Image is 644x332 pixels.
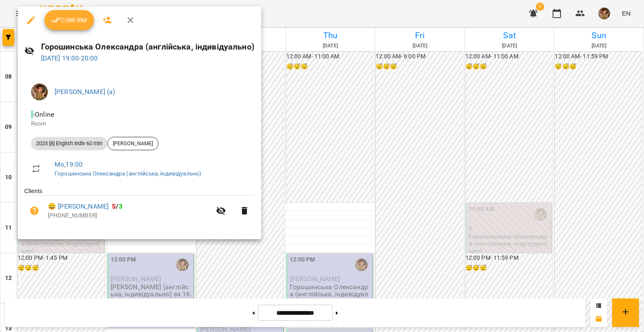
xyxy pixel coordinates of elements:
a: [PERSON_NAME] (а) [55,88,115,96]
a: Горошинська Олександра (англійська, індивідуально) [55,170,201,177]
span: Confirm [51,15,87,25]
div: [PERSON_NAME] [107,137,158,150]
span: - Online [31,110,56,118]
a: 😀 [PERSON_NAME] [48,201,109,212]
button: Unpaid. Bill the attendance? [24,201,44,221]
span: 2025 [8] English Indiv 60 min [31,140,107,147]
span: [PERSON_NAME] [108,140,158,147]
button: Confirm [44,10,94,30]
span: 3 [119,202,122,210]
ul: Clients [24,187,254,229]
a: Mo , 19:00 [55,160,83,168]
img: 166010c4e833d35833869840c76da126.jpeg [31,84,48,100]
b: / [112,202,122,210]
span: 5 [112,202,116,210]
a: [DATE] 19:00-20:00 [41,54,98,62]
h6: Горошинська Олександра (англійська, індивідуально) [41,40,254,53]
p: [PHONE_NUMBER] [48,212,211,220]
p: Room [31,120,248,128]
